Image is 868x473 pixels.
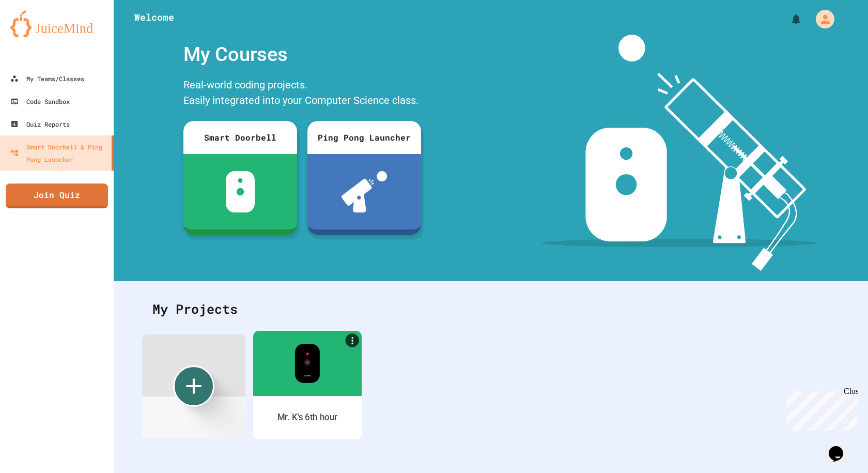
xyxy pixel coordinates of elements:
[226,171,255,212] img: sdb-white.svg
[825,432,858,463] iframe: chat widget
[805,7,837,31] div: My Account
[295,344,320,383] img: sdb-real-colors.png
[771,10,805,28] div: My Notifications
[541,35,818,271] img: banner-image-my-projects.png
[173,365,214,407] div: Create new
[4,4,71,66] div: Chat with us now!Close
[307,121,421,154] div: Ping Pong Launcher
[142,289,840,329] div: My Projects
[178,74,426,113] div: Real-world coding projects. Easily integrated into your Computer Science class.
[10,95,70,108] div: Code Sandbox
[253,331,362,439] a: MoreMr. K's 6th hour
[342,171,388,212] img: ppl-with-ball.png
[277,411,338,424] div: Mr. K's 6th hour
[10,141,107,165] div: Smart Doorbell & Ping Pong Launcher
[183,121,297,154] div: Smart Doorbell
[10,10,103,37] img: logo-orange.svg
[346,333,359,347] a: More
[10,118,70,130] div: Quiz Reports
[178,35,426,74] div: My Courses
[6,184,108,208] a: Join Quiz
[10,72,84,85] div: My Teams/Classes
[782,387,858,431] iframe: chat widget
